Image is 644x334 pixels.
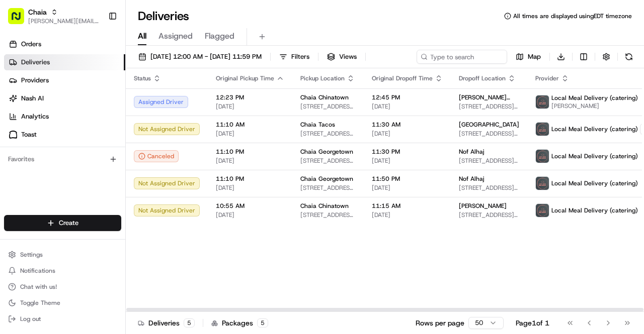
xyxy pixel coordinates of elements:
[134,150,179,162] button: Canceled
[536,204,549,217] img: lmd_logo.png
[138,8,189,24] h1: Deliveries
[300,74,345,82] span: Pickup Location
[551,206,638,214] span: Local Meal Delivery (catering)
[216,130,284,138] span: [DATE]
[323,50,361,64] button: Views
[28,7,47,17] button: Chaia
[300,175,353,183] span: Chaia Georgetown
[20,267,55,275] span: Notifications
[459,148,484,156] span: Nof Alhaj
[4,296,121,310] button: Toggle Theme
[20,283,57,291] span: Chat with us!
[216,202,284,210] span: 10:55 AM
[4,4,104,28] button: Chaia[PERSON_NAME][EMAIL_ADDRESS][DOMAIN_NAME]
[535,74,559,82] span: Provider
[300,157,356,165] span: [STREET_ADDRESS][US_STATE]
[4,72,125,88] a: Providers
[20,299,60,307] span: Toggle Theme
[459,102,519,110] span: [STREET_ADDRESS][US_STATE][US_STATE]
[551,179,638,187] span: Local Meal Delivery (catering)
[21,58,50,67] span: Deliveries
[59,218,78,228] span: Create
[205,30,234,42] span: Flagged
[21,130,37,139] span: Toast
[21,112,49,121] span: Analytics
[216,148,284,156] span: 11:10 PM
[300,121,335,129] span: Chaia Tacos
[4,151,121,167] div: Favorites
[138,318,195,328] div: Deliveries
[372,74,433,82] span: Original Dropoff Time
[513,12,632,20] span: All times are displayed using EDT timezone
[138,30,146,42] span: All
[459,130,519,138] span: [STREET_ADDRESS][US_STATE]
[372,121,443,129] span: 11:30 AM
[372,202,443,210] span: 11:15 AM
[459,74,506,82] span: Dropoff Location
[158,30,193,42] span: Assigned
[4,36,125,52] a: Orders
[216,93,284,101] span: 12:23 PM
[459,175,484,183] span: Nof Alhaj
[216,102,284,110] span: [DATE]
[372,184,443,192] span: [DATE]
[4,312,121,326] button: Log out
[511,50,545,64] button: Map
[300,130,356,138] span: [STREET_ADDRESS][US_STATE]
[551,102,638,110] span: [PERSON_NAME]
[291,52,309,61] span: Filters
[551,94,638,102] span: Local Meal Delivery (catering)
[372,130,443,138] span: [DATE]
[134,74,151,82] span: Status
[150,52,262,61] span: [DATE] 12:00 AM - [DATE] 11:59 PM
[536,95,549,108] img: lmd_logo.png
[551,125,638,133] span: Local Meal Delivery (catering)
[372,175,443,183] span: 11:50 PM
[300,202,349,210] span: Chaia Chinatown
[20,315,41,323] span: Log out
[300,148,353,156] span: Chaia Georgetown
[551,152,638,160] span: Local Meal Delivery (catering)
[300,93,349,101] span: Chaia Chinatown
[300,184,356,192] span: [STREET_ADDRESS][US_STATE]
[216,184,284,192] span: [DATE]
[211,318,268,328] div: Packages
[216,211,284,219] span: [DATE]
[528,52,541,61] span: Map
[134,50,266,64] button: [DATE] 12:00 AM - [DATE] 11:59 PM
[372,211,443,219] span: [DATE]
[4,90,125,106] a: Nash AI
[372,157,443,165] span: [DATE]
[216,74,274,82] span: Original Pickup Time
[9,131,17,138] img: Toast logo
[28,17,100,25] button: [PERSON_NAME][EMAIL_ADDRESS][DOMAIN_NAME]
[4,127,125,143] a: Toast
[459,202,507,210] span: [PERSON_NAME]
[459,93,519,101] span: [PERSON_NAME] [PERSON_NAME]
[21,94,44,103] span: Nash AI
[372,148,443,156] span: 11:30 PM
[216,157,284,165] span: [DATE]
[459,211,519,219] span: [STREET_ADDRESS][US_STATE]
[4,108,125,125] a: Analytics
[459,157,519,165] span: [STREET_ADDRESS][US_STATE]
[216,175,284,183] span: 11:10 PM
[20,251,43,259] span: Settings
[372,93,443,101] span: 12:45 PM
[622,50,636,64] button: Refresh
[372,102,443,110] span: [DATE]
[21,40,41,49] span: Orders
[516,318,549,328] div: Page 1 of 1
[417,50,507,64] input: Type to search
[4,248,121,262] button: Settings
[4,264,121,278] button: Notifications
[536,177,549,190] img: lmd_logo.png
[459,121,519,129] span: [GEOGRAPHIC_DATA]
[536,123,549,136] img: lmd_logo.png
[459,184,519,192] span: [STREET_ADDRESS][US_STATE]
[416,318,464,328] p: Rows per page
[21,76,49,85] span: Providers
